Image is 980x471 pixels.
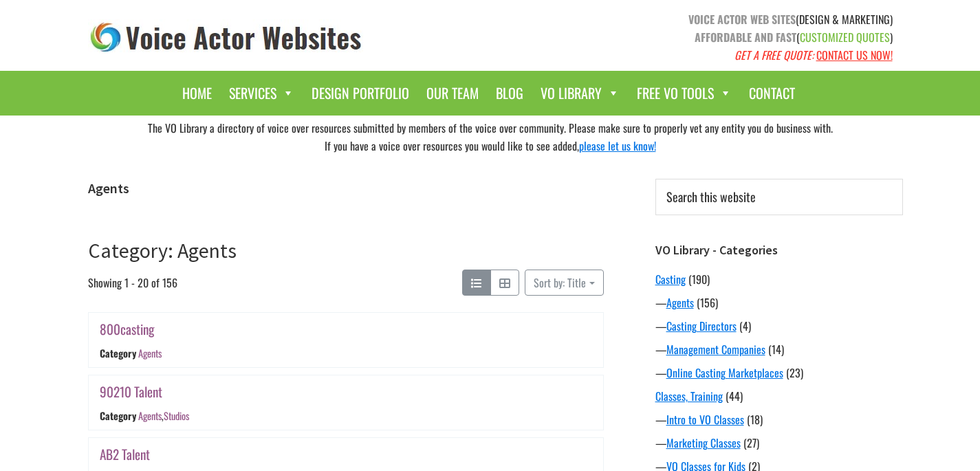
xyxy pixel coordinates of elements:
strong: AFFORDABLE AND FAST [695,29,796,45]
a: Services [222,78,301,109]
a: Agents [666,294,694,311]
div: — [655,411,903,428]
span: (156) [697,294,718,311]
a: AB2 Talent [100,444,150,464]
em: GET A FREE QUOTE: [734,47,814,63]
a: 800casting [100,319,154,339]
a: Marketing Classes [666,435,741,451]
div: — [655,435,903,451]
div: — [655,294,903,311]
p: (DESIGN & MARKETING) ( ) [501,10,893,64]
a: Agents [138,408,161,423]
a: Casting [655,271,686,287]
div: — [655,364,903,381]
span: (18) [747,411,763,428]
span: (190) [688,271,710,287]
a: Intro to VO Classes [666,411,744,428]
span: (23) [786,364,803,381]
span: (44) [726,388,743,404]
h1: Agents [88,180,604,197]
a: please let us know! [579,138,656,154]
span: Showing 1 - 20 of 156 [88,270,177,296]
div: — [655,341,903,358]
button: Sort by: Title [525,270,603,296]
a: Free VO Tools [630,78,739,109]
a: CONTACT US NOW! [816,47,893,63]
div: Category [100,408,136,423]
a: 90210 Talent [100,382,162,402]
a: Classes, Training [655,388,723,404]
a: Blog [489,78,530,109]
div: The VO Library a directory of voice over resources submitted by members of the voice over communi... [78,116,903,158]
a: VO Library [534,78,627,109]
a: Studios [163,408,188,423]
a: Home [175,78,219,109]
a: Agents [138,347,161,361]
span: (27) [743,435,759,451]
a: Our Team [420,78,486,109]
div: , [138,408,188,423]
div: — [655,318,903,334]
a: Category: Agents [88,237,237,263]
a: Contact [742,78,802,109]
img: voice_actor_websites_logo [88,19,364,56]
strong: VOICE ACTOR WEB SITES [688,11,796,28]
span: CUSTOMIZED QUOTES [800,29,890,45]
a: Online Casting Marketplaces [666,364,783,381]
a: Casting Directors [666,318,737,334]
span: (14) [768,341,784,358]
input: Search this website [655,179,903,215]
h3: VO Library - Categories [655,243,903,258]
a: Management Companies [666,341,765,358]
div: Category [100,347,136,361]
span: (4) [739,318,751,334]
a: Design Portfolio [305,78,416,109]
